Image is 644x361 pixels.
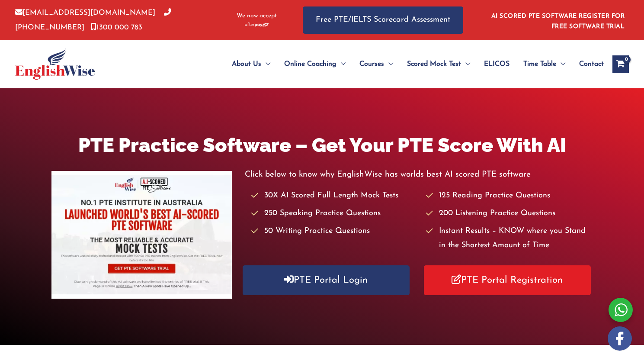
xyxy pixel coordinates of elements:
[245,168,593,182] p: Click below to know why EnglishWise has worlds best AI scored PTE software
[303,6,463,34] a: Free PTE/IELTS Scorecard Assessment
[51,132,593,159] h1: PTE Practice Software – Get Your PTE Score With AI
[225,49,277,79] a: About UsMenu Toggle
[251,189,418,203] li: 30X AI Scored Full Length Mock Tests
[426,189,593,203] li: 125 Reading Practice Questions
[277,49,352,79] a: Online CoachingMenu Toggle
[426,224,593,253] li: Instant Results – KNOW where you Stand in the Shortest Amount of Time
[15,9,155,16] a: [EMAIL_ADDRESS][DOMAIN_NAME]
[237,12,277,20] span: We now accept
[426,206,593,221] li: 200 Listening Practice Questions
[352,49,400,79] a: CoursesMenu Toggle
[579,49,604,79] span: Contact
[516,49,572,79] a: Time TableMenu Toggle
[284,49,336,79] span: Online Coaching
[461,49,470,79] span: Menu Toggle
[556,49,565,79] span: Menu Toggle
[232,49,261,79] span: About Us
[91,24,142,31] a: 1300 000 783
[612,55,629,73] a: View Shopping Cart, empty
[491,13,625,30] a: AI SCORED PTE SOFTWARE REGISTER FOR FREE SOFTWARE TRIAL
[243,265,410,295] a: PTE Portal Login
[384,49,393,79] span: Menu Toggle
[523,49,556,79] span: Time Table
[261,49,270,79] span: Menu Toggle
[608,326,632,351] img: white-facebook.png
[336,49,346,79] span: Menu Toggle
[211,49,604,79] nav: Site Navigation: Main Menu
[51,171,232,299] img: pte-institute-main
[484,49,509,79] span: ELICOS
[486,6,629,34] aside: Header Widget 1
[359,49,384,79] span: Courses
[572,49,604,79] a: Contact
[15,48,95,80] img: cropped-ew-logo
[407,49,461,79] span: Scored Mock Test
[424,265,591,295] a: PTE Portal Registration
[251,224,418,239] li: 50 Writing Practice Questions
[477,49,516,79] a: ELICOS
[400,49,477,79] a: Scored Mock TestMenu Toggle
[245,23,269,27] img: Afterpay-Logo
[15,9,171,31] a: [PHONE_NUMBER]
[251,206,418,221] li: 250 Speaking Practice Questions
